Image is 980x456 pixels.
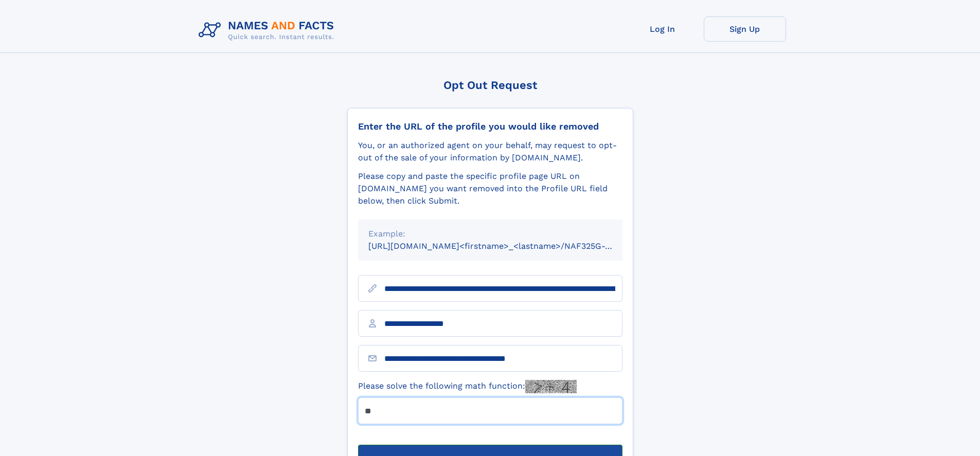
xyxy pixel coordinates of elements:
[358,139,622,164] div: You, or an authorized agent on your behalf, may request to opt-out of the sale of your informatio...
[358,170,622,207] div: Please copy and paste the specific profile page URL on [DOMAIN_NAME] you want removed into the Pr...
[368,241,642,251] small: [URL][DOMAIN_NAME]<firstname>_<lastname>/NAF325G-xxxxxxxx
[704,16,786,42] a: Sign Up
[368,228,612,240] div: Example:
[358,380,577,393] label: Please solve the following math function:
[347,79,633,92] div: Opt Out Request
[194,16,343,44] img: Logo Names and Facts
[358,121,622,132] div: Enter the URL of the profile you would like removed
[621,16,704,42] a: Log In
